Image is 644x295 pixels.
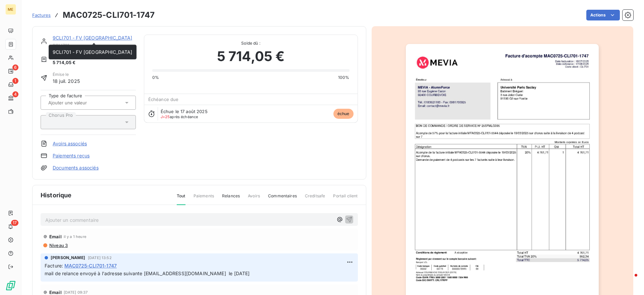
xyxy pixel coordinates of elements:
[621,272,637,288] iframe: Intercom live chat
[53,140,87,147] a: Avoirs associés
[64,290,88,294] span: [DATE] 09:37
[333,193,358,204] span: Portail client
[63,9,155,21] h3: MAC0725-CLI701-1747
[5,4,16,15] div: ME
[177,193,185,205] span: Tout
[161,115,198,119] span: après échéance
[53,35,132,41] a: 9CLI701 - FV [GEOGRAPHIC_DATA]
[49,290,62,295] span: Email
[53,164,99,171] a: Documents associés
[161,114,170,119] span: J+25
[53,59,80,66] span: 5 714,05 €
[51,255,85,261] span: [PERSON_NAME]
[32,12,51,18] a: Factures
[53,71,80,78] span: Émise le
[268,193,297,204] span: Commentaires
[333,109,354,119] span: échue
[222,193,240,204] span: Relances
[45,271,250,276] span: mail de relance envoyé à l'adresse suivante [EMAIL_ADDRESS][DOMAIN_NAME] le [DATE]
[49,243,68,248] span: Niveau 3
[12,91,18,97] span: 4
[41,191,72,200] span: Historique
[338,75,350,81] span: 100%
[64,235,86,239] span: il y a 1 heure
[152,75,159,81] span: 0%
[53,43,136,48] span: 9CLI701
[152,40,350,46] span: Solde dû :
[586,10,620,20] button: Actions
[12,64,18,70] span: 6
[148,97,179,102] span: Échéance due
[248,193,260,204] span: Avoirs
[32,12,51,18] span: Factures
[217,46,285,66] span: 5 714,05 €
[88,256,112,260] span: [DATE] 13:52
[12,78,18,84] span: 1
[45,262,63,269] span: Facture :
[194,193,214,204] span: Paiements
[305,193,325,204] span: Creditsafe
[53,49,132,55] span: 9CLI701 - FV [GEOGRAPHIC_DATA]
[161,109,208,114] span: Échue le 17 août 2025
[48,100,115,106] input: Ajouter une valeur
[49,234,62,239] span: Email
[53,152,90,159] a: Paiements reçus
[5,280,16,291] img: Logo LeanPay
[11,220,18,226] span: 17
[53,78,80,85] span: 18 juil. 2025
[64,262,117,269] span: MAC0725-CLI701-1747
